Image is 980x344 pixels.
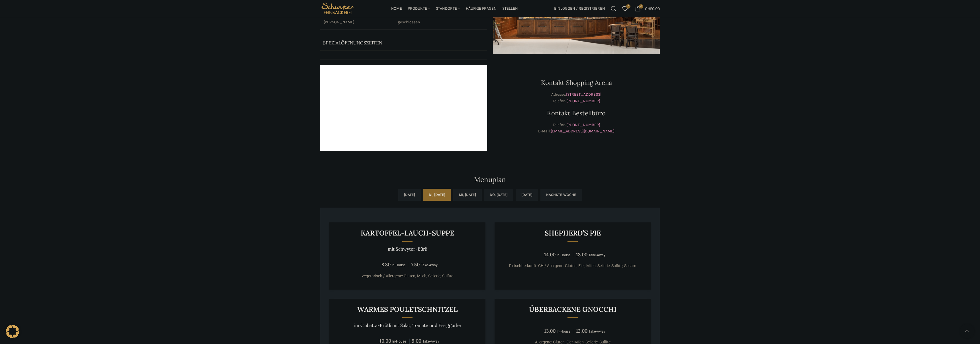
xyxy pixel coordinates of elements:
p: vegetarisch / Allergene: Gluten, Milch, Sellerie, Sulfite [336,273,479,279]
a: Produkte [408,3,430,14]
a: Häufige Fragen [466,3,497,14]
span: 10.00 [379,338,391,344]
span: 12.00 [576,328,587,334]
a: 0 CHF0.00 [632,3,663,14]
span: Produkte [408,6,427,11]
bdi: 0.00 [645,6,660,11]
span: Einloggen / Registrieren [554,7,605,11]
h3: Kontakt Shopping Arena [493,79,660,86]
a: Suchen [608,3,619,14]
span: 7.50 [411,261,420,268]
p: Fleischherkunft: CH / Allergene: Gluten, Eier, Milch, Sellerie, Sulfite, Sesam [502,263,644,269]
a: 0 [619,3,631,14]
span: 13.00 [576,251,587,258]
p: Adresse: Telefon: [493,91,660,104]
span: Take-Away [589,253,605,257]
a: Do, [DATE] [484,189,513,201]
p: geschlossen [398,19,484,25]
div: Main navigation [358,3,551,14]
span: Standorte [436,6,457,11]
a: [EMAIL_ADDRESS][DOMAIN_NAME] [551,129,614,134]
a: [DATE] [398,189,421,201]
a: [STREET_ADDRESS] [566,92,601,97]
a: Standorte [436,3,460,14]
p: Telefon: E-Mail: [493,122,660,135]
p: mit Schwyter-Bürli [336,246,479,252]
span: 0 [626,4,630,9]
span: Home [391,6,402,11]
a: Nächste Woche [540,189,582,201]
h3: Shepherd’s Pie [502,230,644,237]
h2: Menuplan [320,176,660,183]
p: Spezialöffnungszeiten [323,40,468,46]
span: In-House [557,329,571,333]
a: Stellen [502,3,518,14]
h3: Kartoffel-Lauch-Suppe [336,230,479,237]
span: Stellen [502,6,518,11]
span: Take-Away [589,329,605,333]
a: [PHONE_NUMBER] [566,122,600,127]
a: [PHONE_NUMBER] [566,99,600,103]
span: Take-Away [422,339,439,343]
span: 9.00 [412,338,421,344]
span: In-House [557,253,571,257]
span: 14.00 [544,251,556,258]
span: Häufige Fragen [466,6,497,11]
span: In-House [392,339,406,343]
a: Mi, [DATE] [453,189,482,201]
span: 8.30 [381,261,391,268]
span: 13.00 [544,328,556,334]
span: 0 [639,4,643,9]
a: Home [391,3,402,14]
span: CHF [645,6,652,11]
h3: Kontakt Bestellbüro [493,110,660,116]
p: [PERSON_NAME] [324,19,391,25]
div: Meine Wunschliste [619,3,631,14]
span: In-House [392,263,406,267]
span: Take-Away [421,263,438,267]
p: im Ciabatta-Brötli mit Salat, Tomate und Essiggurke [336,323,479,328]
a: Di, [DATE] [423,189,451,201]
a: Einloggen / Registrieren [551,3,608,14]
a: Site logo [320,6,355,11]
h3: Überbackene Gnocchi [502,306,644,313]
h3: Warmes Pouletschnitzel [336,306,479,313]
a: Scroll to top button [960,324,974,338]
iframe: schwyter zürcherstrasse shopping arena [320,65,487,151]
a: [DATE] [516,189,538,201]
